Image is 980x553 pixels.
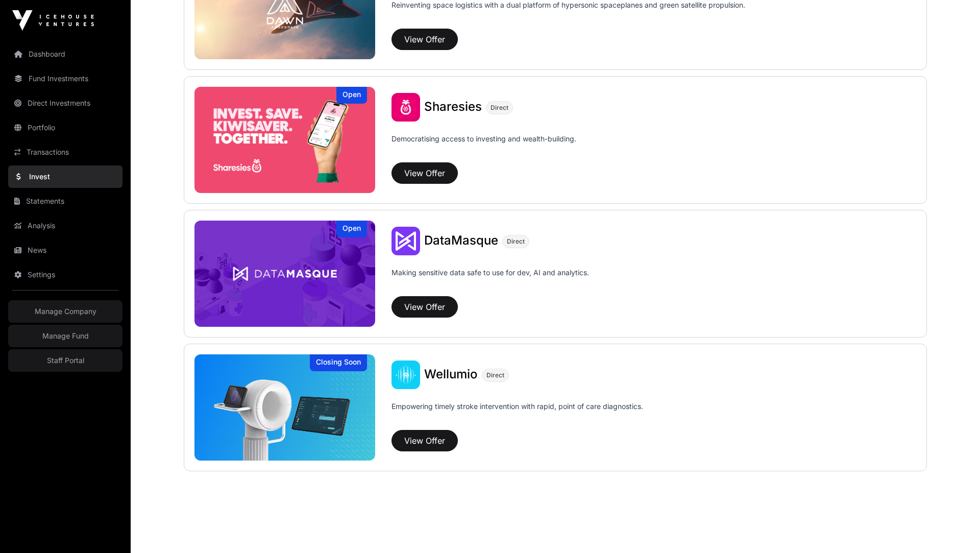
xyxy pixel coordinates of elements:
a: Analysis [8,214,122,237]
a: Fund Investments [8,67,122,90]
div: Open [336,87,367,104]
button: View Offer [391,296,458,318]
span: Wellumio [424,367,478,381]
span: Sharesies [424,99,482,114]
a: Invest [8,165,122,188]
a: Portfolio [8,116,122,139]
a: Dashboard [8,43,122,65]
img: Wellumio [391,360,420,389]
img: Icehouse Ventures Logo [12,10,94,31]
img: DataMasque [194,221,375,327]
a: Sharesies [424,101,482,114]
a: Manage Company [8,300,122,323]
a: Settings [8,263,122,286]
a: DataMasqueOpen [194,221,375,327]
button: View Offer [391,29,458,50]
a: SharesiesOpen [194,87,375,193]
span: Direct [491,104,508,112]
p: Making sensitive data safe to use for dev, AI and analytics. [391,268,589,292]
button: View Offer [391,162,458,184]
div: Open [336,221,367,237]
a: Staff Portal [8,349,122,372]
img: DataMasque [391,227,420,255]
img: Sharesies [194,87,375,193]
span: Direct [486,371,504,379]
a: Manage Fund [8,325,122,347]
a: Direct Investments [8,92,122,114]
span: DataMasque [424,233,498,248]
a: Wellumio [424,368,478,381]
img: Wellumio [194,354,375,461]
button: View Offer [391,430,458,451]
img: Sharesies [391,93,420,122]
p: Democratising access to investing and wealth-building. [391,134,576,158]
a: Transactions [8,141,122,163]
div: Closing Soon [310,354,367,371]
a: DataMasque [424,234,498,248]
span: Direct [507,237,525,246]
a: Statements [8,190,122,212]
a: WellumioClosing Soon [194,354,375,461]
a: News [8,239,122,261]
p: Empowering timely stroke intervention with rapid, point of care diagnostics. [391,401,643,426]
iframe: Chat Widget [929,504,980,553]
